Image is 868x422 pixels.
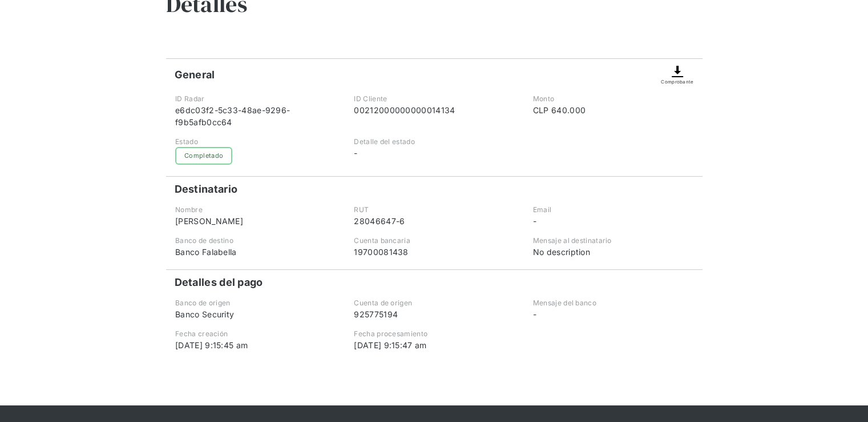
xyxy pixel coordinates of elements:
div: e6dc03f2-5c33-48ae-9296-f9b5afb0cc64 [175,104,335,128]
div: Monto [533,94,693,104]
div: 28046647-6 [354,215,514,227]
h4: Destinatario [175,182,238,196]
div: 19700081438 [354,246,514,258]
div: - [354,147,514,159]
div: Banco Falabella [175,246,335,258]
div: - [533,215,693,227]
h4: Detalles del pago [175,276,263,289]
div: Mensaje del banco [533,298,693,308]
div: Estado [175,137,335,147]
div: Banco de destino [175,236,335,246]
div: Fecha procesamiento [354,329,514,339]
div: ID Cliente [354,94,514,104]
div: 00212000000000014134 [354,104,514,116]
div: Detalle del estado [354,137,514,147]
div: Nombre [175,205,335,215]
div: [DATE] 9:15:45 am [175,339,335,351]
div: Completado [175,147,232,165]
h4: General [175,68,215,82]
div: Comprobante [661,78,693,85]
div: RUT [354,205,514,215]
div: Banco de origen [175,298,335,308]
div: [DATE] 9:15:47 am [354,339,514,351]
img: Descargar comprobante [671,65,684,78]
div: [PERSON_NAME] [175,215,335,227]
div: - [533,308,693,320]
div: Email [533,205,693,215]
div: Banco Security [175,308,335,320]
div: Fecha creación [175,329,335,339]
div: 925775194 [354,308,514,320]
div: Mensaje al destinatario [533,236,693,246]
div: Cuenta bancaria [354,236,514,246]
div: No description [533,246,693,258]
div: CLP 640.000 [533,104,693,116]
div: ID Radar [175,94,335,104]
div: Cuenta de origen [354,298,514,308]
